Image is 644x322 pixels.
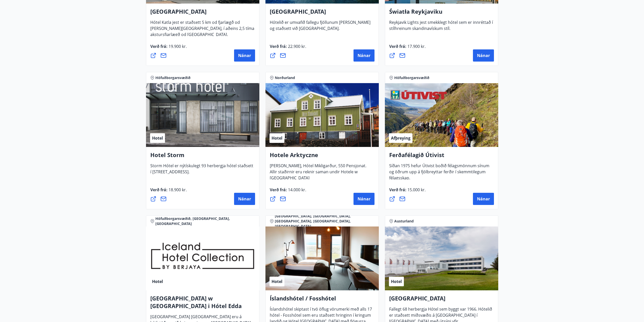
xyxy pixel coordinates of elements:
[389,8,442,15] font: Światła Reykjaviku
[477,53,490,58] font: Nánar
[394,219,414,223] font: Austurland
[275,75,295,80] font: Norðurland
[169,44,187,49] font: 19.900 kr.
[354,49,375,62] button: Nánar
[270,187,286,193] font: Verð frá
[389,187,405,193] font: Verð frá
[394,75,429,80] font: Höfuðborgarsvæðið
[150,187,166,193] font: Verð frá
[275,214,351,229] font: [GEOGRAPHIC_DATA], [GEOGRAPHIC_DATA], [GEOGRAPHIC_DATA], [GEOGRAPHIC_DATA], [GEOGRAPHIC_DATA]
[354,193,375,205] button: Nánar
[407,44,426,49] font: 17.900 kr.
[166,187,168,193] font: :
[477,196,490,202] font: Nánar
[389,20,493,31] font: Reykjavik Lights jest smekklegt hótel sem er innréttað í stílhreinum skandinavískum stíl.
[389,151,444,159] font: Ferðafélagið Útivist
[389,163,489,181] font: Síðan 1975 hefur Útivist boðið félagsmönnum sínum og öðrum upp á fjölbreyttar ferðir í skemmtileg...
[405,44,406,49] font: :
[270,151,318,159] font: Hotele Arktyczne
[155,75,191,80] font: Höfuðborgarsvæðið
[389,44,405,49] font: Verð frá
[389,294,445,302] font: [GEOGRAPHIC_DATA]
[166,44,168,49] font: :
[270,44,286,49] font: Verð frá
[358,196,370,202] font: Nánar
[234,193,255,205] button: Nánar
[407,187,426,193] font: 15.000 kr.
[391,279,402,284] font: Hotel
[238,196,251,202] font: Nánar
[270,20,370,31] font: Hótelið er umvafið fallegu fjöllunum [PERSON_NAME] og staðsett við [GEOGRAPHIC_DATA].
[169,187,187,193] font: 18.900 kr.
[270,8,326,15] font: [GEOGRAPHIC_DATA]
[238,53,251,58] font: Nánar
[473,193,494,205] button: Nánar
[234,49,255,62] button: Nánar
[152,279,163,284] font: Hotel
[150,8,206,15] font: [GEOGRAPHIC_DATA]
[358,53,370,58] font: Nánar
[473,49,494,62] button: Nánar
[150,163,253,175] font: Storm Hótel er nýtískulegt 93 herbergja hótel staðsett í [STREET_ADDRESS].
[150,151,184,159] font: Hotel Storm
[152,135,163,141] font: Hotel
[155,216,230,226] font: Höfuðborgarsvæðið, [GEOGRAPHIC_DATA], [GEOGRAPHIC_DATA]
[270,294,336,302] font: Íslandshótel / Fosshótel
[286,187,287,193] font: :
[272,279,282,284] font: Hotel
[270,163,366,181] font: [PERSON_NAME], Hótel Mikligarður, 550 Pensjonat. Allir staðirnir eru reknir saman undir Hotele w ...
[288,187,306,193] font: 14.000 kr.
[405,187,406,193] font: :
[288,44,306,49] font: 22.900 kr.
[286,44,287,49] font: :
[272,135,282,141] font: Hotel
[150,44,166,49] font: Verð frá
[150,294,242,310] font: [GEOGRAPHIC_DATA] w [GEOGRAPHIC_DATA] i Hótel Edda
[391,135,410,141] font: Afþreying
[150,20,254,37] font: Hótel Katla jest er staðsett 5 km od fjarlægð od [PERSON_NAME][GEOGRAPHIC_DATA], í aðeins 2,5 tím...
